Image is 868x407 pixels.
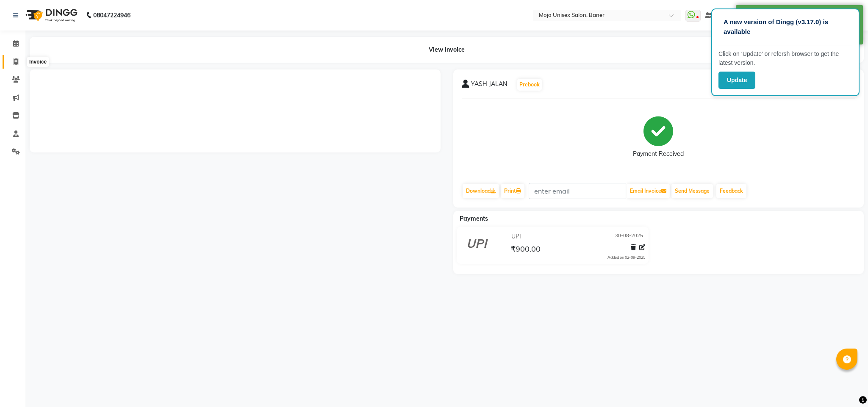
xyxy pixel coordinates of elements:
button: Update [718,72,755,89]
button: Email Invoice [627,184,670,198]
a: Download [463,184,499,198]
button: Send Message [671,184,713,198]
span: ₹900.00 [511,244,541,256]
span: UPI [511,232,521,241]
span: 30-08-2025 [615,232,643,241]
img: logo [22,3,80,27]
a: Feedback [716,184,746,198]
b: 08047224946 [93,3,130,27]
span: Payments [460,215,488,222]
div: Invoice [27,57,49,67]
button: Prebook [517,79,542,91]
a: Print [501,184,524,198]
input: enter email [529,183,626,199]
p: Click on ‘Update’ or refersh browser to get the latest version. [718,50,852,67]
p: A new version of Dingg (v3.17.0) is available [724,17,847,36]
div: Added on 02-09-2025 [607,255,645,260]
span: YASH JALAN [471,80,507,91]
div: Payment Received [633,150,684,158]
div: View Invoice [30,37,864,63]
